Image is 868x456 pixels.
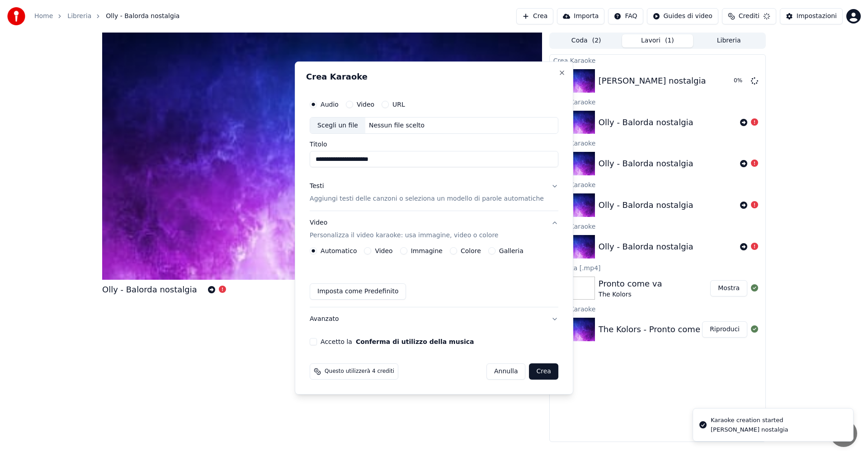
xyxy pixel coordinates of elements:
label: URL [392,101,405,108]
button: Imposta come Predefinito [310,283,406,300]
label: Video [375,248,392,254]
label: Galleria [499,248,524,254]
p: Aggiungi testi delle canzoni o seleziona un modello di parole automatiche [310,195,544,204]
button: VideoPersonalizza il video karaoke: usa immagine, video o colore [310,212,558,248]
label: Accetto la [321,338,474,345]
button: Avanzato [310,307,558,331]
p: Personalizza il video karaoke: usa immagine, video o colore [310,231,498,240]
span: Questo utilizzerà 4 crediti [325,368,394,375]
label: Video [357,101,374,108]
div: Testi [310,182,324,191]
button: Annulla [486,363,526,380]
label: Immagine [411,248,443,254]
div: Scegli un file [310,118,365,134]
div: Video [310,219,498,240]
label: Audio [321,101,339,108]
div: Nessun file scelto [365,121,428,130]
label: Colore [461,248,481,254]
button: Accetto la [356,338,474,345]
div: VideoPersonalizza il video karaoke: usa immagine, video o colore [310,247,558,307]
button: Crea [529,363,558,380]
h2: Crea Karaoke [306,73,562,81]
label: Automatico [321,248,357,254]
label: Titolo [310,141,558,148]
button: TestiAggiungi testi delle canzoni o seleziona un modello di parole automatiche [310,175,558,211]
